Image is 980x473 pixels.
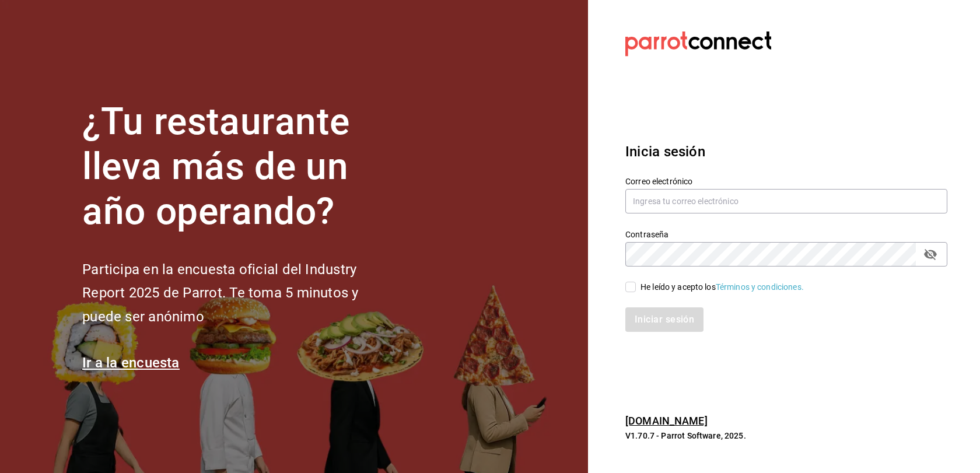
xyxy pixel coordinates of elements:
[82,100,397,234] h1: ¿Tu restaurante lleva más de un año operando?
[625,177,947,185] label: Correo electrónico
[625,430,939,442] p: V1.70.7 - Parrot Software, 2025.
[82,258,397,329] h2: Participa en la encuesta oficial del Industry Report 2025 de Parrot. Te toma 5 minutos y puede se...
[625,415,708,427] a: [DOMAIN_NAME]
[625,230,947,239] label: Contraseña
[625,189,947,213] input: Ingresa tu correo electrónico
[640,281,804,293] div: He leído y acepto los
[82,355,180,371] a: Ir a la encuesta
[625,141,939,162] h3: Inicia sesión
[716,282,804,292] a: Términos y condiciones.
[921,244,940,264] button: passwordField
